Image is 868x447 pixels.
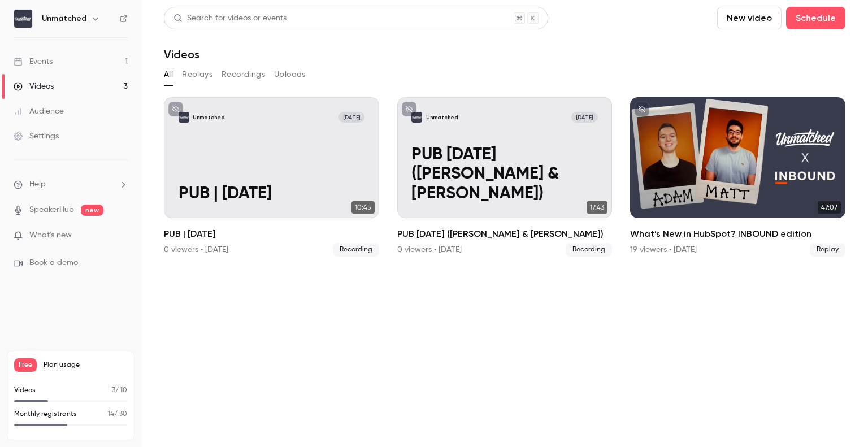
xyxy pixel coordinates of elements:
span: 17:43 [587,201,607,214]
p: Videos [14,385,36,396]
span: new [81,205,103,216]
button: Schedule [786,7,845,29]
span: 47:07 [818,201,841,214]
button: Replays [182,66,212,84]
div: Search for videos or events [173,12,287,24]
div: Settings [14,131,59,142]
a: 47:07What’s New in HubSpot? INBOUND edition19 viewers • [DATE]Replay [630,97,845,257]
ul: Videos [164,97,845,257]
p: / 10 [112,385,127,396]
span: Free [14,358,37,372]
img: Unmatched [14,10,32,28]
span: Help [29,179,46,190]
span: Recording [566,243,612,257]
span: Replay [810,243,845,257]
h6: Unmatched [42,13,86,24]
h2: PUB | [DATE] [164,227,379,241]
p: Unmatched [193,114,225,121]
p: / 30 [108,409,127,419]
span: Plan usage [44,361,127,370]
span: 14 [108,411,114,418]
a: PUB | 26th Sept 25Unmatched[DATE]PUB | [DATE]10:45PUB | [DATE]0 viewers • [DATE]Recording [164,97,379,257]
a: SpeakerHub [29,204,74,216]
li: What’s New in HubSpot? INBOUND edition [630,97,845,257]
span: Recording [333,243,379,257]
span: What's new [29,229,72,241]
h2: What’s New in HubSpot? INBOUND edition [630,227,845,241]
span: 3 [112,387,115,394]
div: Audience [14,106,64,117]
span: 10:45 [351,201,375,214]
iframe: Noticeable Trigger [114,231,128,241]
h1: Videos [164,47,199,61]
li: PUB | 26th Sept 25 [164,97,379,257]
p: Monthly registrants [14,409,77,419]
span: [DATE] [571,112,597,123]
div: 0 viewers • [DATE] [164,244,228,255]
button: Recordings [222,66,265,84]
span: Book a demo [29,257,78,269]
section: Videos [164,7,845,440]
div: 0 viewers • [DATE] [397,244,462,255]
img: PUB | 26th Sept 25 [179,112,189,123]
a: PUB 19/09/2025 (Adam & Dan)Unmatched[DATE]PUB [DATE] ([PERSON_NAME] & [PERSON_NAME])17:43PUB [DAT... [397,97,613,257]
li: help-dropdown-opener [14,179,128,190]
p: PUB [DATE] ([PERSON_NAME] & [PERSON_NAME]) [411,145,597,203]
button: unpublished [168,102,183,116]
h2: PUB [DATE] ([PERSON_NAME] & [PERSON_NAME]) [397,227,613,241]
button: unpublished [635,102,649,116]
div: Videos [14,81,54,92]
p: Unmatched [426,114,458,121]
button: New video [717,7,782,29]
p: PUB | [DATE] [179,184,364,203]
div: Events [14,56,53,67]
button: Uploads [274,66,306,84]
button: All [164,66,173,84]
button: unpublished [402,102,416,116]
span: [DATE] [338,112,364,123]
img: PUB 19/09/2025 (Adam & Dan) [411,112,422,123]
div: 19 viewers • [DATE] [630,244,697,255]
li: PUB 19/09/2025 (Adam & Dan) [397,97,613,257]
